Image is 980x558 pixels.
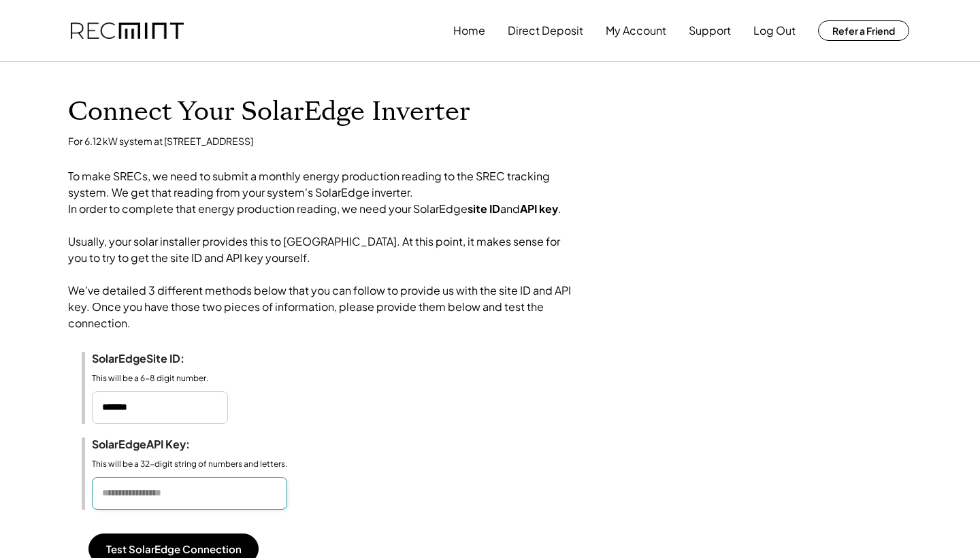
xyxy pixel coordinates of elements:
button: Direct Deposit [508,17,583,44]
button: Log Out [753,17,796,44]
strong: API Key [146,437,186,451]
div: SolarEdge : [92,352,228,366]
div: To make SRECs, we need to submit a monthly energy production reading to the SREC tracking system.... [68,168,578,345]
div: For 6.12 kW system at [STREET_ADDRESS] [68,135,253,148]
button: Refer a Friend [818,20,909,41]
img: recmint-logotype%403x.png [71,22,184,39]
strong: Site ID [146,351,180,365]
button: Support [689,17,731,44]
button: Home [453,17,485,44]
h1: Connect Your SolarEdge Inverter [68,96,470,128]
button: My Account [606,17,666,44]
div: This will be a 6-8 digit number. [92,373,228,384]
strong: site ID [468,201,500,216]
strong: API key [520,201,558,216]
div: SolarEdge : [92,438,228,452]
div: This will be a 32-digit string of numbers and letters. [92,459,287,470]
